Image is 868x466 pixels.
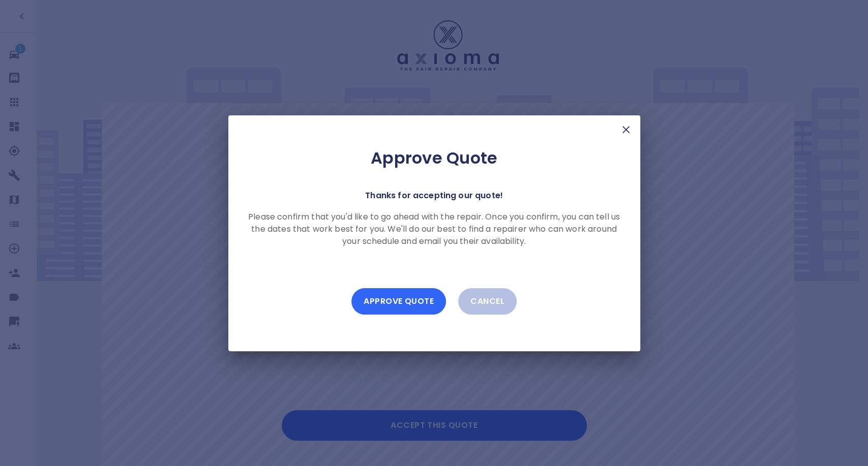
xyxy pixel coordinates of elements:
[245,148,624,168] h2: Approve Quote
[365,189,503,203] p: Thanks for accepting our quote!
[458,288,517,315] button: Cancel
[245,211,624,247] p: Please confirm that you'd like to go ahead with the repair. Once you confirm, you can tell us the...
[351,288,446,315] button: Approve Quote
[620,123,632,136] img: X Mark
